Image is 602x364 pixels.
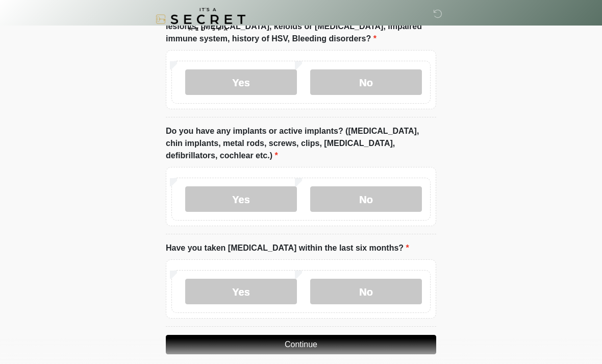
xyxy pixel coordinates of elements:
img: It's A Secret Med Spa Logo [156,8,245,31]
label: Yes [185,69,297,95]
label: Yes [185,186,297,212]
label: No [310,69,422,95]
button: Continue [166,335,436,354]
label: Yes [185,279,297,304]
label: Have you taken [MEDICAL_DATA] within the last six months? [166,242,409,254]
label: No [310,186,422,212]
label: Do you have any implants or active implants? ([MEDICAL_DATA], chin implants, metal rods, screws, ... [166,125,436,162]
label: No [310,279,422,304]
